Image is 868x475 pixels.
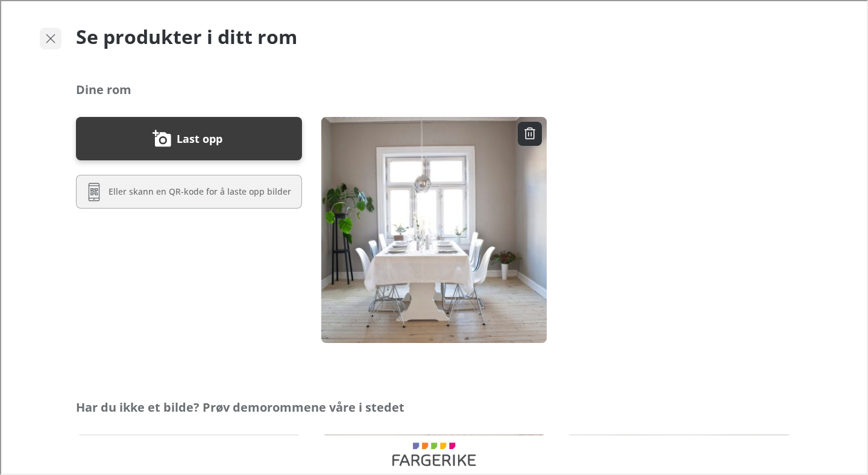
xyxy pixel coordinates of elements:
[385,441,481,466] a: Visit Fargerike homepage
[175,128,221,147] label: Last opp
[320,116,548,344] img: uncropped_thumbnail.jpg
[75,398,403,414] h2: Har du ikke et bilde? Prøv demorommene våre i stedet
[517,121,541,145] button: Slett rom
[75,116,301,159] button: Last opp et bilde av rommet ditt
[75,174,301,207] button: Skann en QR-kode for å laste opp bilder
[75,81,791,96] h2: Dine rom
